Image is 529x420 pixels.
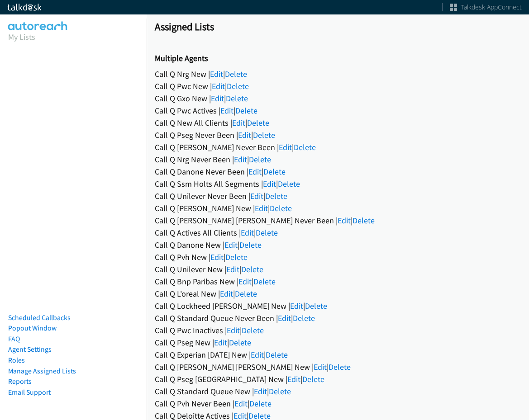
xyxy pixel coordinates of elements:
a: Edit [290,301,303,311]
h1: Assigned Lists [155,20,521,33]
div: Call Q Actives All Clients | | [155,227,521,239]
a: Delete [329,362,351,372]
a: Edit [338,215,351,226]
a: Edit [220,288,233,299]
h2: Multiple Agents [155,53,521,64]
div: Call Q Danone New | | [155,239,521,251]
a: Delete [241,264,263,274]
a: Edit [214,337,227,348]
a: Delete [293,313,315,323]
a: Delete [226,93,248,104]
a: Edit [251,349,264,360]
div: Call Q Nrg New | | [155,68,521,80]
a: Roles [8,356,25,364]
a: Delete [302,374,324,384]
a: Edit [234,398,248,409]
a: Delete [256,227,278,238]
a: Delete [225,252,248,262]
div: Call Q Unilever New | | [155,263,521,275]
a: Delete [235,105,257,116]
div: Call Q Unilever Never Been | | [155,190,521,202]
a: Edit [227,325,240,335]
a: Edit [254,386,267,396]
a: Edit [220,105,234,116]
a: Delete [247,118,269,128]
a: Manage Assigned Lists [8,367,76,375]
a: Edit [210,69,223,79]
div: Call Q Pwc Inactives | | [155,324,521,336]
div: Call Q Ssm Holts All Segments | | [155,178,521,190]
div: Call Q [PERSON_NAME] Never Been | | [155,141,521,153]
div: Call Q Pwc New | | [155,80,521,92]
a: Edit [248,166,262,177]
a: Edit [211,93,224,104]
a: Edit [279,142,292,152]
a: FAQ [8,335,20,343]
a: Edit [241,227,254,238]
a: Delete [269,386,291,396]
div: Call Q Pvh Never Been | | [155,397,521,410]
a: Edit [232,118,245,128]
div: Call Q Pseg Never Been | | [155,129,521,141]
a: Delete [225,69,247,79]
a: Delete [278,179,300,189]
a: Delete [270,203,292,213]
a: Delete [353,215,375,226]
div: Call Q L'oreal New | | [155,288,521,300]
a: Edit [238,276,252,287]
div: Call Q Bnp Paribas New | | [155,275,521,288]
a: Edit [255,203,268,213]
div: Call Q Pwc Actives | | [155,104,521,117]
a: Delete [242,325,264,335]
a: Edit [287,374,300,384]
a: Delete [253,276,276,287]
a: Edit [226,264,239,274]
a: Edit [234,154,247,165]
a: Delete [227,81,249,91]
a: Delete [265,191,287,201]
div: Call Q New All Clients | | [155,117,521,129]
div: Call Q Standard Queue Never Been | | [155,312,521,324]
a: Edit [238,130,251,140]
a: Delete [249,154,271,165]
a: Edit [263,179,276,189]
a: Delete [229,337,251,348]
a: Agent Settings [8,345,52,354]
a: Scheduled Callbacks [8,313,71,322]
div: Call Q [PERSON_NAME] [PERSON_NAME] Never Been | | [155,214,521,227]
a: Edit [224,240,238,250]
a: Delete [249,398,272,409]
div: Call Q Danone Never Been | | [155,165,521,178]
a: Delete [294,142,316,152]
div: Call Q Pseg New | | [155,336,521,349]
a: Edit [212,81,225,91]
div: Call Q Pvh New | | [155,251,521,263]
a: Edit [210,252,224,262]
div: Call Q Pseg [GEOGRAPHIC_DATA] New | | [155,373,521,385]
a: My Lists [8,32,35,42]
div: Call Q Gxo New | | [155,92,521,104]
a: Delete [266,349,288,360]
a: Edit [314,362,327,372]
a: Talkdesk AppConnect [450,3,522,12]
div: Call Q Standard Queue New | | [155,385,521,397]
a: Delete [239,240,262,250]
div: Call Q Nrg Never Been | | [155,153,521,165]
a: Popout Window [8,324,57,332]
div: Call Q Lockheed [PERSON_NAME] New | | [155,300,521,312]
a: Delete [263,166,286,177]
a: Delete [305,301,327,311]
a: Edit [250,191,263,201]
div: Call Q [PERSON_NAME] [PERSON_NAME] New | | [155,361,521,373]
div: Call Q [PERSON_NAME] New | | [155,202,521,214]
a: Email Support [8,388,51,396]
a: Edit [278,313,291,323]
a: Delete [235,288,257,299]
a: Reports [8,377,32,386]
a: Delete [253,130,275,140]
div: Call Q Experian [DATE] New | | [155,349,521,361]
